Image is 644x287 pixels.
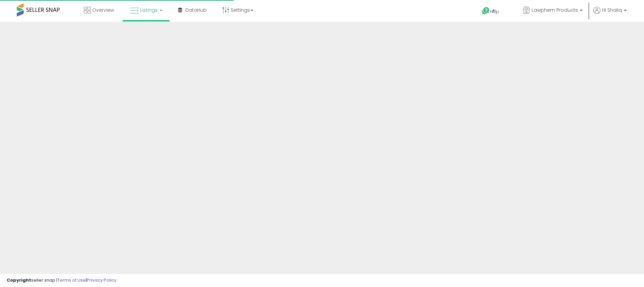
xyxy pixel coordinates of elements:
span: Hi Shaliq [602,7,622,13]
a: Privacy Policy [87,277,116,283]
span: Overview [92,7,114,13]
div: seller snap | | [7,277,116,284]
a: Help [477,2,512,22]
span: Listings [140,7,158,13]
span: DataHub [185,7,207,13]
a: Hi Shaliq [593,7,627,22]
i: Get Help [482,7,490,15]
strong: Copyright [7,277,31,283]
span: Lawphem Products [532,7,578,13]
a: Terms of Use [57,277,86,283]
span: Help [490,9,499,14]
